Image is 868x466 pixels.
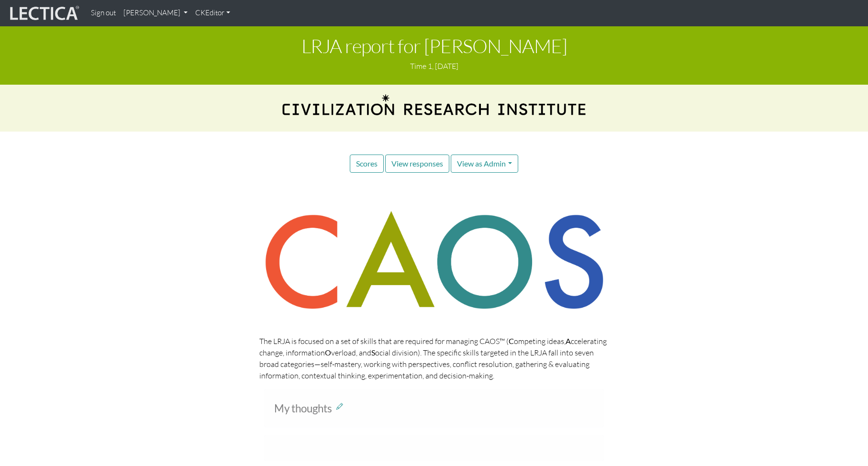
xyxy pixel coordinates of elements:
[87,4,120,22] a: Sign out
[120,4,191,22] a: [PERSON_NAME]
[279,92,590,123] img: Formula Interiors logo
[566,336,571,345] strong: A
[8,4,79,22] img: lecticalive
[350,155,384,173] button: Scores
[385,155,449,173] button: View responses
[7,35,861,56] h1: LRJA report for [PERSON_NAME]
[356,159,378,168] span: Scores
[371,348,375,357] strong: S
[509,336,514,345] strong: C
[259,211,609,313] img: CAOS skills
[451,155,518,173] button: View as Admin
[7,60,861,72] p: Time 1, [DATE]
[274,402,332,415] span: My thoughts
[391,159,443,168] span: View responses
[259,335,609,381] p: The LRJA is focused on a set of skills that are required for managing CAOS™ ( ompeting ideas, cce...
[325,348,331,357] strong: O
[191,4,234,22] a: CKEditor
